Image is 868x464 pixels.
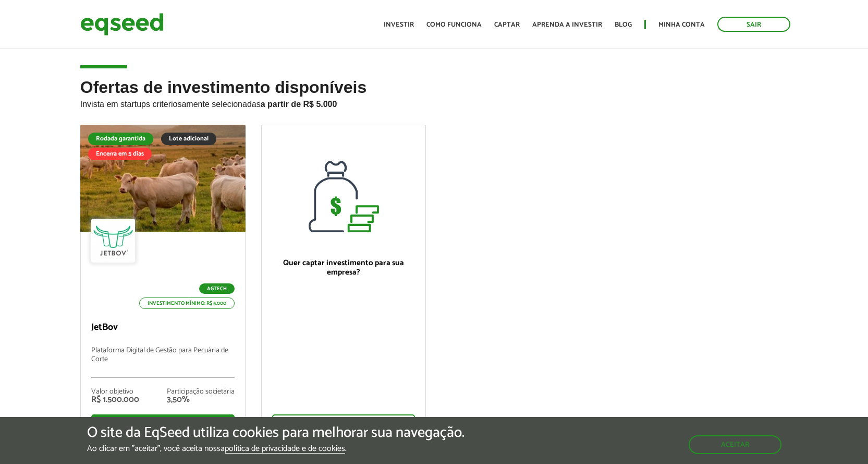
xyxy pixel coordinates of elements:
div: Rodada garantida [88,133,153,145]
div: Encerra em 5 dias [88,148,152,160]
p: Investimento mínimo: R$ 5.000 [139,298,235,309]
a: Captar [494,21,520,28]
a: Como funciona [426,21,482,28]
p: JetBov [91,322,235,334]
div: Ver oferta [91,414,235,436]
p: Invista em startups criteriosamente selecionadas [80,97,788,109]
a: política de privacidade e de cookies [225,445,345,454]
a: Minha conta [658,21,705,28]
a: Quer captar investimento para sua empresa? Quero captar [261,125,426,445]
a: Investir [384,21,414,28]
div: 3,50% [167,396,235,404]
button: Aceitar [689,435,781,454]
p: Agtech [199,283,235,294]
a: Rodada garantida Lote adicional Encerra em 5 dias Agtech Investimento mínimo: R$ 5.000 JetBov Pla... [80,125,246,444]
a: Sair [717,17,790,32]
p: Quer captar investimento para sua empresa? [272,258,415,277]
p: Plataforma Digital de Gestão para Pecuária de Corte [91,347,235,378]
h2: Ofertas de investimento disponíveis [80,78,788,125]
div: Quero captar [272,414,415,436]
a: Aprenda a investir [532,21,602,28]
p: Ao clicar em "aceitar", você aceita nossa . [87,444,464,454]
a: Blog [615,21,632,28]
h5: O site da EqSeed utiliza cookies para melhorar sua navegação. [87,425,464,441]
div: Lote adicional [161,133,216,145]
div: Participação societária [167,388,235,396]
div: Valor objetivo [91,388,139,396]
div: R$ 1.500.000 [91,396,139,404]
img: EqSeed [80,10,164,38]
strong: a partir de R$ 5.000 [261,100,337,109]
